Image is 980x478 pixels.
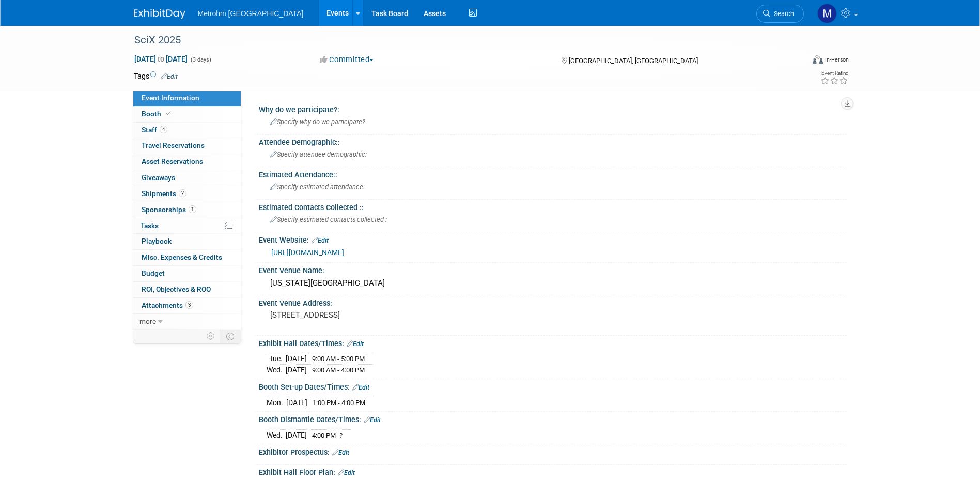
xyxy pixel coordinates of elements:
div: Event Venue Name: [259,263,847,276]
div: Exhibit Hall Dates/Times: [259,336,847,349]
pre: [STREET_ADDRESS] [270,310,492,320]
a: Travel Reservations [133,138,241,154]
div: Exhibitor Prospectus: [259,444,847,458]
div: Exhibit Hall Floor Plan: [259,465,847,478]
a: Sponsorships1 [133,202,241,218]
td: [DATE] [286,429,307,440]
img: ExhibitDay [134,9,185,19]
a: Giveaways [133,170,241,186]
a: Budget [133,266,241,281]
div: Estimated Attendance:: [259,167,847,180]
a: Event Information [133,91,241,106]
span: Asset Reservations [142,157,203,166]
a: Misc. Expenses & Credits [133,250,241,265]
td: [DATE] [286,397,307,408]
td: Personalize Event Tab Strip [202,330,220,343]
span: Specify attendee demographic: [270,151,367,158]
td: [DATE] [286,364,307,375]
span: Giveaways [142,173,175,182]
i: Booth reservation complete [166,111,171,116]
span: 1 [189,205,196,213]
img: Michelle Simoes [817,4,837,23]
span: 2 [179,189,186,197]
a: Search [756,5,804,23]
td: Tue. [267,353,286,365]
a: Playbook [133,234,241,249]
span: Specify estimated attendance: [270,183,365,191]
span: to [156,55,166,63]
a: Booth [133,107,241,122]
span: Metrohm [GEOGRAPHIC_DATA] [198,9,304,18]
div: In-Person [825,56,849,64]
td: Mon. [267,397,286,408]
a: Edit [364,416,381,424]
span: [DATE] [DATE] [134,54,188,64]
span: Event Information [142,94,199,102]
span: ROI, Objectives & ROO [142,285,211,293]
td: [DATE] [286,353,307,365]
a: Edit [312,237,329,244]
span: Travel Reservations [142,141,205,150]
span: Shipments [142,189,186,198]
span: Misc. Expenses & Credits [142,253,222,261]
span: (3 days) [190,56,211,63]
span: Tasks [141,221,159,230]
td: Toggle Event Tabs [220,330,241,343]
span: more [139,317,156,325]
span: Search [770,10,794,18]
a: Shipments2 [133,186,241,202]
span: Specify estimated contacts collected : [270,216,387,223]
div: Estimated Contacts Collected :: [259,200,847,213]
span: 9:00 AM - 4:00 PM [312,366,365,374]
a: Edit [332,449,349,456]
a: ROI, Objectives & ROO [133,282,241,297]
a: Edit [161,73,178,80]
a: Tasks [133,218,241,234]
td: Wed. [267,429,286,440]
div: Event Website: [259,232,847,246]
span: Playbook [142,237,172,245]
div: Booth Dismantle Dates/Times: [259,412,847,425]
span: Specify why do we participate? [270,118,365,126]
div: Why do we participate?: [259,102,847,115]
div: [US_STATE][GEOGRAPHIC_DATA] [267,275,839,291]
span: 9:00 AM - 5:00 PM [312,355,365,363]
a: Edit [347,340,364,348]
a: Staff4 [133,123,241,138]
span: Budget [142,269,165,277]
a: Asset Reservations [133,154,241,170]
span: 4:00 PM - [312,431,343,439]
span: 3 [185,301,193,309]
span: 1:00 PM - 4:00 PM [313,399,365,407]
span: ? [339,431,343,439]
div: Event Venue Address: [259,295,847,308]
span: Staff [142,126,167,134]
span: Booth [142,110,173,118]
a: Edit [352,384,369,391]
div: Booth Set-up Dates/Times: [259,379,847,393]
td: Wed. [267,364,286,375]
span: 4 [160,126,167,133]
div: Attendee Demographic:: [259,135,847,147]
a: more [133,314,241,330]
button: Committed [316,54,378,65]
span: Attachments [142,301,193,309]
span: Sponsorships [142,205,196,214]
a: Edit [338,469,355,476]
span: [GEOGRAPHIC_DATA], [GEOGRAPHIC_DATA] [569,57,698,65]
div: Event Format [743,54,849,69]
div: Event Rating [820,71,848,76]
div: SciX 2025 [131,31,788,50]
td: Tags [134,71,178,81]
a: [URL][DOMAIN_NAME] [271,248,344,257]
a: Attachments3 [133,298,241,313]
img: Format-Inperson.png [813,55,823,64]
